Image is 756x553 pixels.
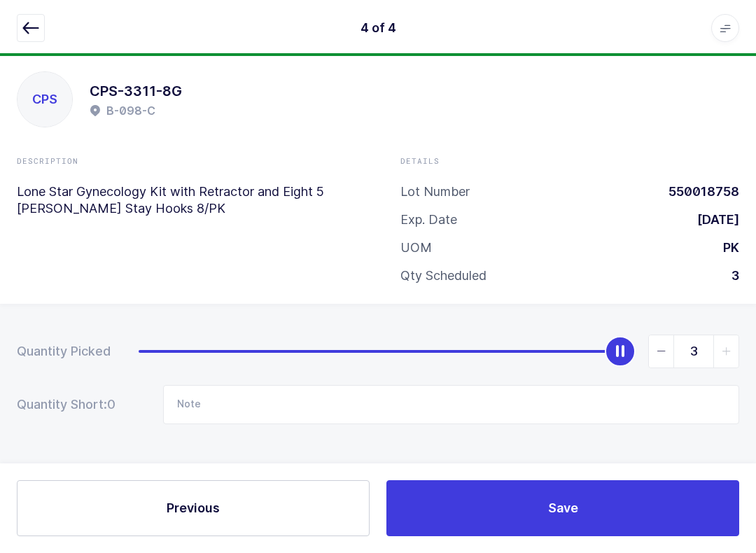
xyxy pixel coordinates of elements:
div: Details [400,155,739,167]
div: Qty Scheduled [400,267,486,284]
div: PK [712,239,739,256]
div: Exp. Date [400,211,457,228]
h1: CPS-3311-8G [90,80,182,102]
button: Previous [17,480,370,536]
div: Quantity Short: [17,396,135,413]
input: Note [163,385,739,424]
h2: B-098-C [106,102,155,119]
div: 3 [720,267,739,284]
div: Quantity Picked [17,343,111,360]
div: UOM [400,239,432,256]
div: slider between 0 and 3 [139,335,739,368]
div: 550018758 [657,183,739,200]
div: Lot Number [400,183,470,200]
div: 4 of 4 [360,20,396,36]
div: [DATE] [686,211,739,228]
p: Lone Star Gynecology Kit with Retractor and Eight 5 [PERSON_NAME] Stay Hooks 8/PK [17,183,356,217]
span: Previous [167,499,220,517]
div: Description [17,155,356,167]
div: CPS [17,72,72,127]
span: 0 [107,396,135,413]
button: Save [386,480,739,536]
span: Save [548,499,578,517]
